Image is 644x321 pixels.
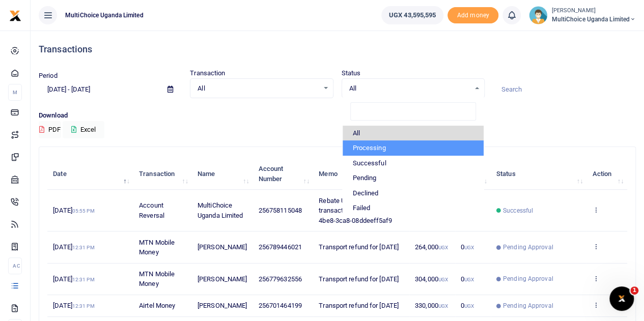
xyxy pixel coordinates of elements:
[61,11,148,20] span: MultiChoice Uganda Limited
[529,6,636,24] a: profile-user [PERSON_NAME] MultiChoice Uganda Limited
[72,245,95,250] small: 12:31 PM
[319,302,399,309] span: Transport refund for [DATE]
[415,302,448,309] span: 330,000
[529,6,547,24] img: profile-user
[343,200,484,216] li: Failed
[198,201,243,219] span: MultiChoice Uganda Limited
[343,170,484,186] li: Pending
[139,302,175,309] span: Airtel Money
[198,275,247,283] span: [PERSON_NAME]
[39,81,159,98] input: select period
[464,245,474,250] small: UGX
[8,257,22,274] li: Ac
[72,277,95,282] small: 12:31 PM
[415,275,448,283] span: 304,000
[63,121,104,138] button: Excel
[190,68,225,78] label: Transaction
[53,302,94,309] span: [DATE]
[503,206,533,215] span: Successful
[313,158,409,190] th: Memo: activate to sort column ascending
[438,303,448,309] small: UGX
[447,7,498,24] li: Toup your wallet
[39,44,636,55] h4: Transactions
[415,243,448,251] span: 264,000
[464,277,474,282] small: UGX
[342,68,361,78] label: Status
[259,243,302,251] span: 256789446021
[551,15,636,24] span: MultiChoice Uganda Limited
[53,275,94,283] span: [DATE]
[198,302,247,309] span: [PERSON_NAME]
[464,303,474,309] small: UGX
[53,243,94,251] span: [DATE]
[259,302,302,309] span: 256701464199
[381,6,443,24] a: UGX 43,595,595
[343,140,484,156] li: Processing
[198,243,247,251] span: [PERSON_NAME]
[630,286,638,295] span: 1
[139,239,175,256] span: MTN Mobile Money
[609,286,634,311] iframe: Intercom live chat
[461,302,474,309] span: 0
[503,243,553,252] span: Pending Approval
[319,243,399,251] span: Transport refund for [DATE]
[586,158,627,190] th: Action: activate to sort column ascending
[343,126,484,141] li: All
[9,11,21,19] a: logo-small logo-large logo-large
[139,201,164,219] span: Account Reversal
[503,301,553,310] span: Pending Approval
[192,158,253,190] th: Name: activate to sort column ascending
[259,275,302,283] span: 256779632556
[53,207,94,214] span: [DATE]
[319,197,401,224] span: Rebate UGX 241100.00 for transaction e2640814-12b0-4be8-3ca8-08ddeeff5af9
[438,245,448,250] small: UGX
[253,158,313,190] th: Account Number: activate to sort column ascending
[491,158,586,190] th: Status: activate to sort column ascending
[198,83,318,94] span: All
[319,275,399,283] span: Transport refund for [DATE]
[139,270,175,288] span: MTN Mobile Money
[259,207,302,214] span: 256758115048
[8,84,22,101] li: M
[343,156,484,171] li: Successful
[39,121,61,138] button: PDF
[493,81,636,98] input: Search
[47,158,133,190] th: Date: activate to sort column descending
[343,186,484,201] li: Declined
[447,7,498,24] span: Add money
[72,208,95,214] small: 05:55 PM
[461,243,474,251] span: 0
[377,6,447,24] li: Wallet ballance
[133,158,192,190] th: Transaction: activate to sort column ascending
[72,303,95,309] small: 12:31 PM
[349,83,470,94] span: All
[461,275,474,283] span: 0
[551,7,636,15] small: [PERSON_NAME]
[389,10,436,20] span: UGX 43,595,595
[39,110,636,121] p: Download
[438,277,448,282] small: UGX
[9,10,21,22] img: logo-small
[39,71,58,81] label: Period
[447,11,498,18] a: Add money
[503,274,553,283] span: Pending Approval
